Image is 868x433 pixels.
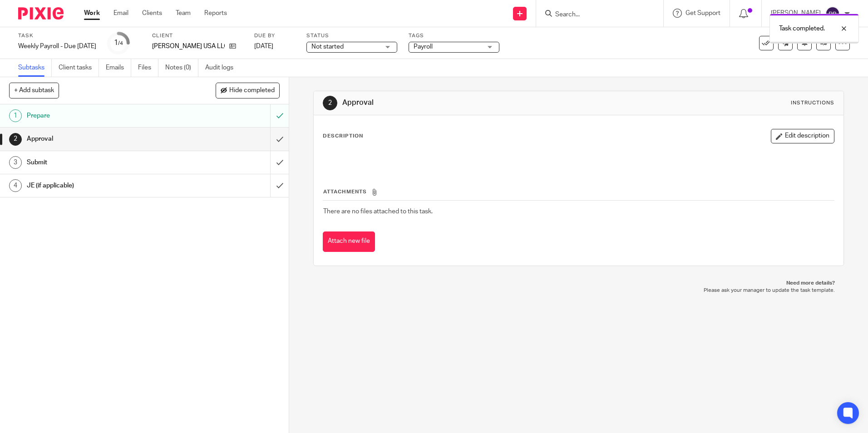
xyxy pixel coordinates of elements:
[18,42,96,51] div: Weekly Payroll - Due [DATE]
[165,59,198,77] a: Notes (0)
[306,32,397,39] label: Status
[779,24,825,33] p: Task completed.
[322,287,834,294] p: Please ask your manager to update the task template.
[414,44,433,50] span: Payroll
[791,99,834,107] div: Instructions
[323,96,337,110] div: 2
[18,32,96,39] label: Task
[9,109,22,122] div: 1
[27,156,183,169] h1: Submit
[18,7,64,20] img: Pixie
[323,208,433,215] span: There are no files attached to this task.
[118,41,123,46] small: /4
[113,9,128,18] a: Email
[59,59,99,77] a: Client tasks
[323,231,375,252] button: Attach new file
[142,9,162,18] a: Clients
[84,9,100,18] a: Work
[254,32,295,39] label: Due by
[322,280,834,287] p: Need more details?
[9,133,22,146] div: 2
[152,42,225,51] p: [PERSON_NAME] USA LLC
[27,132,183,146] h1: Approval
[229,87,275,94] span: Hide completed
[18,42,96,51] div: Weekly Payroll - Due Wednesday
[409,32,499,39] label: Tags
[254,43,273,49] span: [DATE]
[114,38,123,48] div: 1
[18,59,52,77] a: Subtasks
[152,32,243,39] label: Client
[27,109,183,123] h1: Prepare
[9,83,59,98] button: + Add subtask
[216,83,280,98] button: Hide completed
[176,9,191,18] a: Team
[138,59,158,77] a: Files
[205,59,240,77] a: Audit logs
[9,179,22,192] div: 4
[825,6,840,21] img: svg%3E
[311,44,344,50] span: Not started
[323,133,363,140] p: Description
[204,9,227,18] a: Reports
[27,179,183,192] h1: JE (if applicable)
[771,129,834,143] button: Edit description
[323,189,367,194] span: Attachments
[106,59,131,77] a: Emails
[9,156,22,169] div: 3
[342,98,598,108] h1: Approval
